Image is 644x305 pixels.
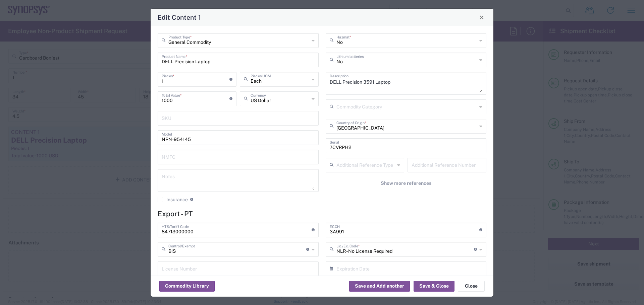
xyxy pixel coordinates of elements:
[381,180,431,186] span: Show more references
[158,12,201,22] h4: Edit Content 1
[477,13,486,22] button: Close
[158,210,486,218] h4: Export - PT
[349,281,410,292] button: Save and Add another
[414,281,454,292] button: Save & Close
[158,197,188,202] label: Insurance
[458,281,485,292] button: Close
[159,281,215,292] button: Commodity Library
